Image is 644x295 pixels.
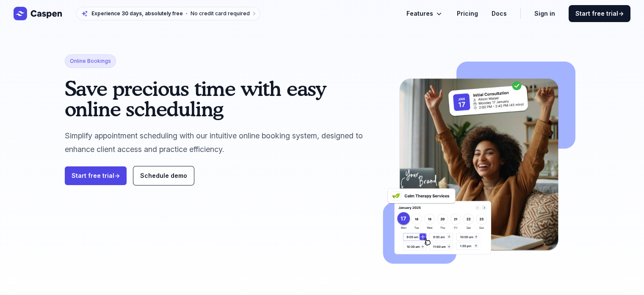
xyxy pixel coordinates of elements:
span: → [114,172,120,179]
a: Experience 30 days, absolutely freeNo credit card required [76,7,260,20]
a: Sign in [534,8,555,19]
h1: Save precious time with easy online scheduling [65,78,368,119]
img: online-bookings.png [381,54,579,275]
span: Online Bookings [65,54,116,68]
span: Experience 30 days, absolutely free [91,10,183,17]
a: Pricing [457,8,478,19]
span: Start free trial [575,9,624,18]
span: Features [406,8,433,19]
button: Features [406,8,443,19]
span: Schedule demo [140,172,187,179]
a: Start free trial [65,166,127,185]
span: → [618,10,624,17]
p: Simplify appointment scheduling with our intuitive online booking system, designed to enhance cli... [65,129,368,156]
a: Start free trial [569,5,630,22]
span: No credit card required [191,10,250,17]
a: Schedule demo [133,166,194,185]
a: Docs [492,8,507,19]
